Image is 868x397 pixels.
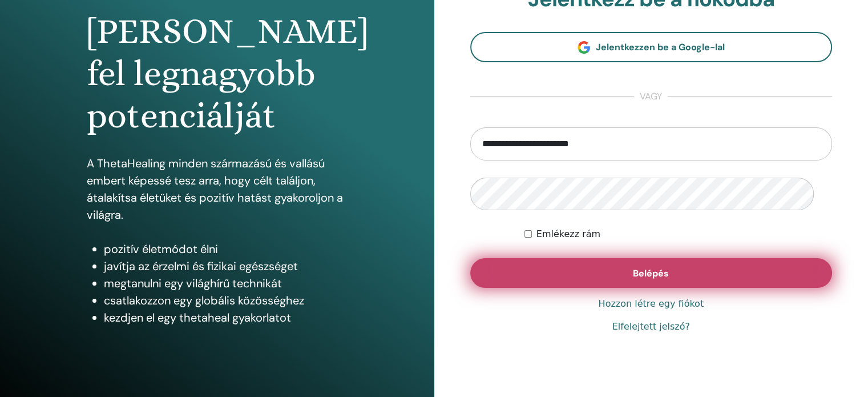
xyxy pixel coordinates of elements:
[87,10,348,138] h1: [PERSON_NAME] fel legnagyobb potenciálját
[104,292,348,309] li: csatlakozzon egy globális közösséghez
[104,258,348,275] li: javítja az érzelmi és fizikai egészséget
[598,297,704,311] a: Hozzon létre egy fiókot
[104,240,348,258] li: pozitív életmódot élni
[596,41,725,53] span: Jelentkezzen be a Google-lal
[104,309,348,326] li: kezdjen el egy thetaheal gyakorlatot
[634,90,668,103] span: vagy
[87,155,348,223] p: A ThetaHealing minden származású és vallású embert képessé tesz arra, hogy célt találjon, átalakí...
[470,32,833,62] a: Jelentkezzen be a Google-lal
[633,267,669,279] span: Belépés
[536,227,600,241] label: Emlékezz rám
[470,258,833,288] button: Belépés
[524,227,832,241] div: Keep me authenticated indefinitely or until I manually logout
[612,320,690,334] a: Elfelejtett jelszó?
[104,275,348,292] li: megtanulni egy világhírű technikát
